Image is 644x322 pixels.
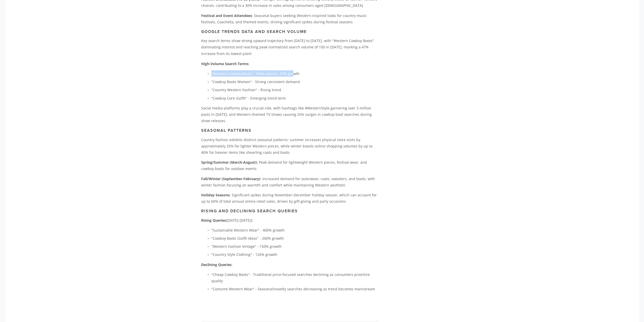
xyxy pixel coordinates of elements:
h3: Google Trends Data and Search Volume [201,29,379,34]
p: "Country Style Clothing" - 120% growth [211,251,379,257]
p: "Sustainable Western Wear" - 400% growth [211,227,379,233]
p: : Seasonal buyers seeking Western-inspired looks for country music festivals, Coachella, and them... [201,12,379,25]
p: Social media platforms play a crucial role, with hashtags like #WesternStyle garnering over 3 mil... [201,105,379,124]
h3: Rising and Declining Search Queries [201,208,379,213]
p: "Cowboy Core Outfit" - Emerging trend term [211,95,379,101]
p: "Costume Western Wear" - Seasonal/novelty searches decreasing as trend becomes mainstream [211,286,379,292]
p: "Cheap Cowboy Boots" - Traditional price-focused searches declining as consumers prioritize quality [211,271,379,284]
p: "Cowboy Boots Outfit Ideas" - 200% growth [211,235,379,241]
p: "Cowboy Boots Women" - Strong consistent demand [211,78,379,85]
p: "Western Fashion Vintage" - 150% growth [211,243,379,249]
p: Key search terms show strong upward trajectory from [DATE] to [DATE], with "Western Cowboy Boots"... [201,37,379,57]
strong: Festival and Event Attendees [201,13,252,18]
p: : Increased demand for outerwear, coats, sweaters, and boots, with winter fashion focusing on war... [201,175,379,188]
p: ([DATE]-[DATE]): [201,217,379,223]
h3: Seasonal Patterns [201,128,379,132]
strong: High-Volume Search Terms [201,61,248,66]
strong: Fall/Winter (September-February) [201,176,260,181]
p: : Significant spikes during November-December holiday season, which can account for up to 60% of ... [201,192,379,204]
strong: Declining Queries [201,262,232,267]
p: : [201,60,379,67]
p: "Country Western Fashion" - Rising trend [211,86,379,93]
p: : Peak demand for lightweight Western pieces, festival wear, and cowboy boots for outdoor events [201,159,379,172]
p: Country fashion exhibits distinct seasonal patterns: summer increases physical store visits by ap... [201,136,379,156]
p: "Western Cowboy Boots" - Peak volume, 47% growth [211,70,379,77]
strong: Rising Queries [201,218,226,222]
strong: Spring/Summer (March-August) [201,160,257,164]
p: : [201,261,379,268]
strong: Holiday Seasons [201,192,230,197]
